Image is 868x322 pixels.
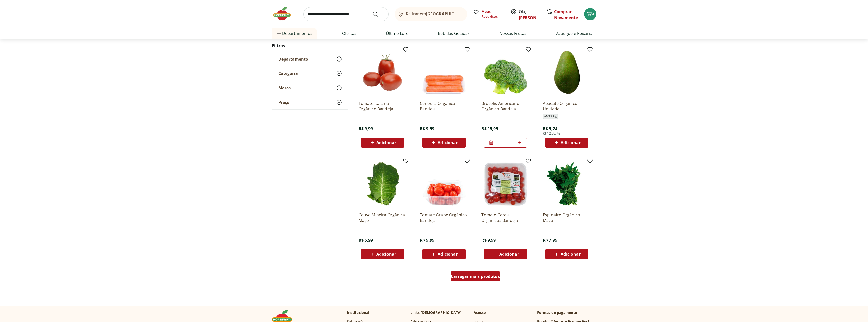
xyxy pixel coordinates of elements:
img: Tomate Italiano Orgânico Bandeja [359,48,407,97]
span: Preço [278,100,289,105]
span: R$ 7,99 [543,237,557,243]
a: Meus Favoritos [473,9,505,19]
span: Adicionar [438,141,457,145]
span: 4 [592,12,594,16]
a: Espinafre Orgânico Maço [543,212,591,223]
button: Departamento [272,52,348,66]
span: Retirar em [406,12,462,16]
span: R$ 15,99 [481,126,498,131]
button: Adicionar [422,138,466,148]
button: Adicionar [545,138,588,148]
img: Abacate Orgânico Unidade [543,48,591,97]
span: Categoria [278,71,298,76]
a: Carregar mais produtos [451,271,500,283]
p: Acesso [474,310,486,315]
button: Adicionar [545,249,588,259]
img: Espinafre Orgânico Maço [543,160,591,208]
a: Açougue e Peixaria [556,30,592,36]
span: Adicionar [438,252,457,256]
span: Adicionar [561,252,580,256]
a: Nossas Frutas [499,30,526,36]
a: Tomate Cereja Orgânicos Bandeja [481,212,529,223]
span: R$ 9,99 [481,237,496,243]
span: Carregar mais produtos [451,274,500,278]
a: Comprar Novamente [554,9,578,21]
a: Couve Mineira Orgânica Maço [359,212,407,223]
button: Submit Search [372,11,384,17]
span: Departamento [278,56,308,62]
span: Adicionar [376,141,396,145]
button: Adicionar [484,249,527,259]
a: Cenoura Orgânica Bandeja [420,101,468,112]
span: R$ 9,99 [420,237,434,243]
p: Formas de pagamento [537,310,596,315]
h2: Filtros [272,41,348,51]
img: Cenoura Orgânica Bandeja [420,48,468,97]
a: Último Lote [386,30,408,36]
span: Marca [278,85,291,90]
span: Adicionar [561,141,580,145]
a: [PERSON_NAME] [519,15,552,21]
button: Categoria [272,66,348,81]
span: R$ 9,99 [420,126,434,131]
button: Menu [276,27,282,40]
a: Tomate Italiano Orgânico Bandeja [359,101,407,112]
span: ~ 0,75 kg [543,114,558,119]
a: Bebidas Geladas [438,30,470,36]
button: Marca [272,81,348,95]
a: Brócolis Americano Orgânico Bandeja [481,101,529,112]
span: R$ 9,99 [359,126,373,131]
a: Abacate Orgânico Unidade [543,101,591,112]
img: Couve Mineira Orgânica Maço [359,160,407,208]
button: Adicionar [422,249,466,259]
span: R$ 9,74 [543,126,557,131]
a: Ofertas [342,30,356,36]
span: R$ 12,99/Kg [543,131,560,136]
button: Carrinho [584,8,596,20]
b: [GEOGRAPHIC_DATA]/[GEOGRAPHIC_DATA] [426,11,511,17]
span: Meus Favoritos [481,9,505,19]
img: Tomate Grape Orgânico Bandeja [420,160,468,208]
button: Adicionar [361,249,404,259]
img: Brócolis Americano Orgânico Bandeja [481,48,529,97]
button: Adicionar [361,138,404,148]
span: Adicionar [376,252,396,256]
button: Preço [272,95,348,109]
span: Adicionar [499,252,519,256]
a: Tomate Grape Orgânico Bandeja [420,212,468,223]
img: Hortifruti [272,6,297,21]
input: search [303,7,389,21]
span: Departamentos [276,27,312,40]
img: Tomate Cereja Orgânicos Bandeja [481,160,529,208]
span: Olá, [519,9,541,21]
button: Retirar em[GEOGRAPHIC_DATA]/[GEOGRAPHIC_DATA] [395,7,467,21]
p: Institucional [347,310,370,315]
p: Links [DEMOGRAPHIC_DATA] [410,310,462,315]
span: R$ 5,99 [359,237,373,243]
